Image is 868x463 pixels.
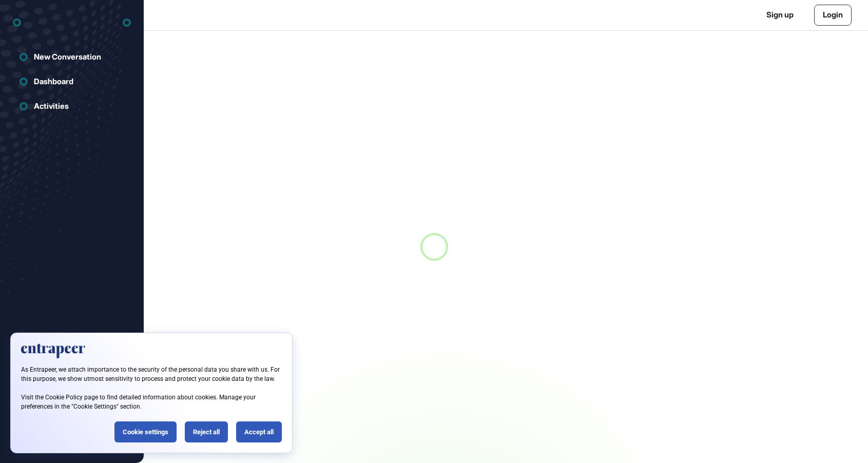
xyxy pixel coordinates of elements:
a: Sign up [766,9,794,21]
div: Activities [34,102,69,111]
div: Dashboard [34,77,73,86]
div: entrapeer-logo [13,14,21,31]
a: Login [814,5,852,26]
div: New Conversation [34,52,101,62]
